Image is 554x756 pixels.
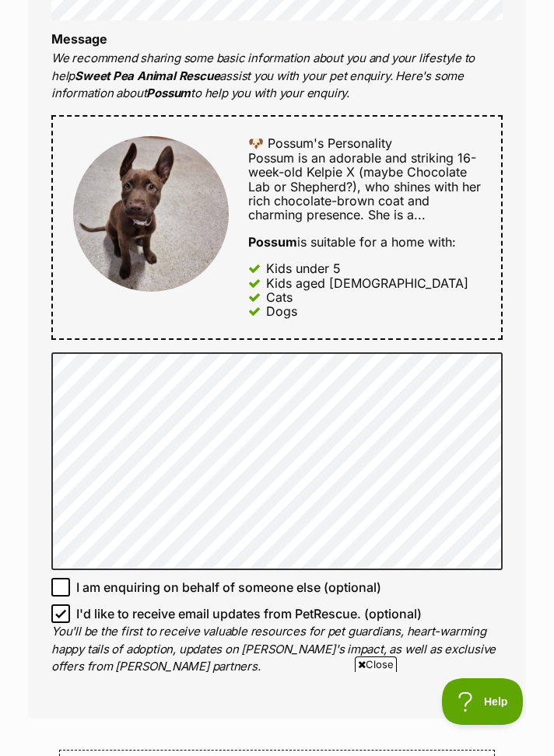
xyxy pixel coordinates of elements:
p: We recommend sharing some basic information about you and your lifestyle to help assist you with ... [51,50,503,103]
span: 🐶 Possum's Personality Possum is an adorable and striking 16-week-old Kelpie X (maybe Chocolate L... [248,135,481,222]
span: Close [355,656,397,672]
span: I am enquiring on behalf of someone else (optional) [76,578,381,597]
div: Dogs [266,304,297,318]
div: is suitable for a home with: [248,235,481,249]
strong: Possum [248,234,297,250]
strong: Possum [146,86,191,100]
p: You'll be the first to receive valuable resources for pet guardians, heart-warming happy tails of... [51,623,503,676]
label: Message [51,31,107,47]
img: Possum [73,136,229,292]
strong: Sweet Pea Animal Rescue [75,68,219,83]
div: Kids aged [DEMOGRAPHIC_DATA] [266,276,468,290]
div: Cats [266,290,293,304]
iframe: Help Scout Beacon - Open [442,678,523,725]
div: Kids under 5 [266,261,341,275]
span: I'd like to receive email updates from PetRescue. (optional) [76,604,422,623]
